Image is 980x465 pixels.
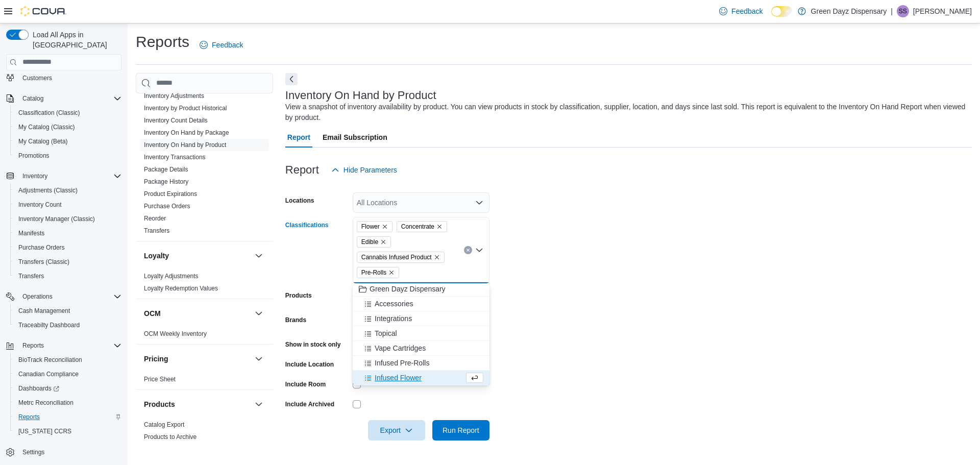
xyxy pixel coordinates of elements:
[10,226,126,240] button: Manifests
[18,290,57,303] button: Operations
[144,92,204,100] span: Inventory Adjustments
[14,270,48,282] a: Transfers
[10,240,126,255] button: Purchase Orders
[18,186,78,194] span: Adjustments (Classic)
[285,102,967,123] div: View a snapshot of inventory availability by product. You can view products in stock by classific...
[144,154,206,161] a: Inventory Transactions
[144,399,251,409] button: Products
[14,411,121,423] span: Reports
[18,413,40,421] span: Reports
[144,215,166,222] a: Reorder
[144,308,251,319] button: OCM
[14,199,121,211] span: Inventory Count
[14,425,121,437] span: Washington CCRS
[136,373,273,389] div: Pricing
[18,321,80,329] span: Traceabilty Dashboard
[144,129,229,136] a: Inventory On Hand by Package
[144,141,226,149] a: Inventory On Hand by Product
[144,354,168,364] h3: Pricing
[144,330,207,338] span: OCM Weekly Inventory
[18,399,73,407] span: Metrc Reconciliation
[382,224,388,230] button: Remove Flower from selection in this group
[2,289,126,304] button: Operations
[361,237,378,247] span: Edible
[14,397,121,409] span: Metrc Reconciliation
[375,328,397,338] span: Topical
[14,107,84,119] a: Classification (Classic)
[18,307,70,315] span: Cash Management
[144,354,251,364] button: Pricing
[14,354,86,366] a: BioTrack Reconciliation
[434,254,440,260] button: Remove Cannabis Infused Product from selection in this group
[771,6,793,17] input: Dark Mode
[397,221,447,232] span: Concentrate
[285,400,334,408] label: Include Archived
[357,221,393,232] span: Flower
[136,32,189,52] h1: Reports
[285,316,306,324] label: Brands
[353,371,489,385] button: Infused Flower
[353,326,489,341] button: Topical
[10,212,126,226] button: Inventory Manager (Classic)
[18,71,121,84] span: Customers
[18,427,71,435] span: [US_STATE] CCRS
[253,250,265,262] button: Loyalty
[357,252,445,263] span: Cannabis Infused Product
[144,272,199,280] span: Loyalty Adjustments
[287,127,310,148] span: Report
[18,290,121,303] span: Operations
[144,375,176,383] span: Price Sheet
[144,190,197,198] a: Product Expirations
[14,425,76,437] a: [US_STATE] CCRS
[144,308,161,319] h3: OCM
[18,446,48,458] a: Settings
[10,367,126,381] button: Canadian Compliance
[144,117,208,124] a: Inventory Count Details
[18,137,68,145] span: My Catalog (Beta)
[374,420,419,440] span: Export
[285,164,319,176] h3: Report
[285,73,298,85] button: Next
[22,172,47,180] span: Inventory
[144,203,190,210] a: Purchase Orders
[144,433,197,441] span: Products to Archive
[361,267,386,278] span: Pre-Rolls
[144,190,197,198] span: Product Expirations
[285,291,312,300] label: Products
[144,214,166,223] span: Reorder
[14,241,121,254] span: Purchase Orders
[14,135,121,148] span: My Catalog (Beta)
[18,152,50,160] span: Promotions
[144,285,218,292] a: Loyalty Redemption Values
[136,270,273,299] div: Loyalty
[253,398,265,410] button: Products
[144,273,199,280] a: Loyalty Adjustments
[380,239,386,245] button: Remove Edible from selection in this group
[432,420,489,440] button: Run Report
[14,305,121,317] span: Cash Management
[2,70,126,85] button: Customers
[18,109,80,117] span: Classification (Classic)
[144,116,208,125] span: Inventory Count Details
[144,251,169,261] h3: Loyalty
[212,40,243,50] span: Feedback
[10,353,126,367] button: BioTrack Reconciliation
[14,135,72,148] a: My Catalog (Beta)
[18,370,79,378] span: Canadian Compliance
[18,339,48,352] button: Reports
[10,198,126,212] button: Inventory Count
[285,221,329,229] label: Classifications
[10,304,126,318] button: Cash Management
[144,330,207,337] a: OCM Weekly Inventory
[357,267,399,278] span: Pre-Rolls
[144,227,169,234] a: Transfers
[811,5,887,17] p: Green Dayz Dispensary
[10,183,126,198] button: Adjustments (Classic)
[14,121,79,133] a: My Catalog (Classic)
[14,213,121,225] span: Inventory Manager (Classic)
[18,92,47,105] button: Catalog
[18,72,56,84] a: Customers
